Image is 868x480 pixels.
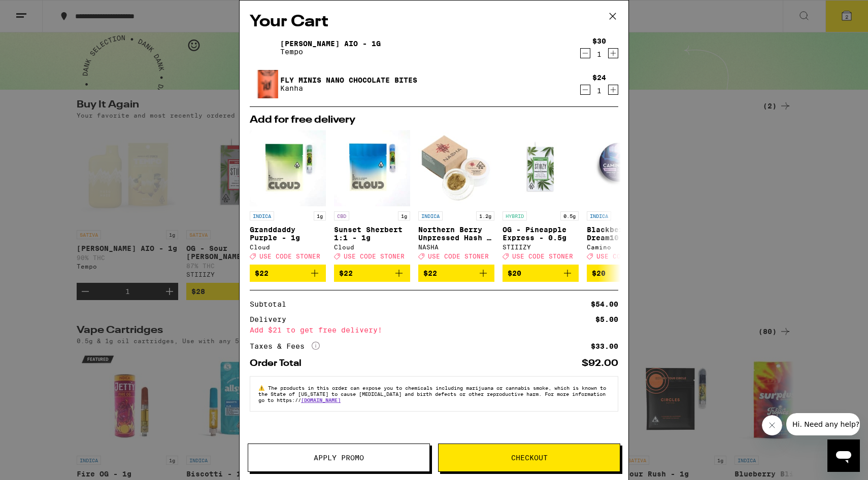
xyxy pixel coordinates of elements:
[592,73,606,82] div: $24
[503,226,579,242] p: OG - Pineapple Express - 0.5g
[587,226,663,242] p: Blackberry Dream10:10:10 Deep Sleep Gummies
[258,385,606,403] span: The products in this order can expose you to chemicals including marijuana or cannabis smoke, whi...
[592,269,606,277] span: $20
[250,226,326,242] p: Granddaddy Purple - 1g
[280,48,381,56] p: Tempo
[418,244,494,250] div: NASHA
[418,130,494,265] a: Open page for Northern Berry Unpressed Hash - 1.2g from NASHA
[592,87,606,95] div: 1
[339,269,353,277] span: $22
[250,46,278,122] img: Fly Minis Nano Chocolate Bites
[476,211,494,220] p: 1.2g
[508,269,521,277] span: $20
[503,211,527,220] p: HYBRID
[280,84,417,92] p: Kanha
[250,130,326,265] a: Open page for Granddaddy Purple - 1g from Cloud
[250,33,278,62] img: Yuzu Haze AIO - 1g
[762,415,782,435] iframe: Close message
[250,244,326,250] div: Cloud
[608,48,618,58] button: Increment
[250,326,618,334] div: Add $21 to get free delivery!
[334,244,410,250] div: Cloud
[608,85,618,95] button: Increment
[591,301,618,308] div: $54.00
[250,130,326,206] img: Cloud - Granddaddy Purple - 1g
[587,244,663,250] div: Camino
[418,265,494,282] button: Add to bag
[503,265,579,282] button: Add to bag
[592,50,606,58] div: 1
[503,244,579,250] div: STIIIZY
[259,253,320,260] span: USE CODE STONER
[418,226,494,242] p: Northern Berry Unpressed Hash - 1.2g
[398,211,410,220] p: 1g
[560,211,579,220] p: 0.5g
[512,253,573,260] span: USE CODE STONER
[827,439,860,472] iframe: Button to launch messaging window
[344,253,405,260] span: USE CODE STONER
[248,444,430,472] button: Apply Promo
[250,359,309,368] div: Order Total
[423,269,437,277] span: $22
[587,211,611,220] p: INDICA
[596,253,657,260] span: USE CODE STONER
[250,265,326,282] button: Add to bag
[591,343,618,350] div: $33.00
[587,130,663,206] img: Camino - Blackberry Dream10:10:10 Deep Sleep Gummies
[511,454,548,461] span: Checkout
[587,265,663,282] button: Add to bag
[334,130,410,206] img: Cloud - Sunset Sherbert 1:1 - 1g
[314,454,364,461] span: Apply Promo
[418,211,443,220] p: INDICA
[418,130,494,206] img: NASHA - Northern Berry Unpressed Hash - 1.2g
[301,397,341,403] a: [DOMAIN_NAME]
[280,76,417,84] a: Fly Minis Nano Chocolate Bites
[334,130,410,265] a: Open page for Sunset Sherbert 1:1 - 1g from Cloud
[595,316,618,323] div: $5.00
[280,40,381,48] a: [PERSON_NAME] AIO - 1g
[786,413,860,435] iframe: Message from company
[314,211,326,220] p: 1g
[250,316,293,323] div: Delivery
[250,342,320,351] div: Taxes & Fees
[582,359,618,368] div: $92.00
[334,265,410,282] button: Add to bag
[587,130,663,265] a: Open page for Blackberry Dream10:10:10 Deep Sleep Gummies from Camino
[580,85,590,95] button: Decrement
[438,444,620,472] button: Checkout
[503,130,579,265] a: Open page for OG - Pineapple Express - 0.5g from STIIIZY
[258,385,268,391] span: ⚠️
[255,269,269,277] span: $22
[592,37,606,45] div: $30
[334,211,349,220] p: CBD
[334,226,410,242] p: Sunset Sherbert 1:1 - 1g
[250,115,618,125] h2: Add for free delivery
[250,301,293,308] div: Subtotal
[250,11,618,33] h2: Your Cart
[503,130,579,206] img: STIIIZY - OG - Pineapple Express - 0.5g
[428,253,489,260] span: USE CODE STONER
[580,48,590,58] button: Decrement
